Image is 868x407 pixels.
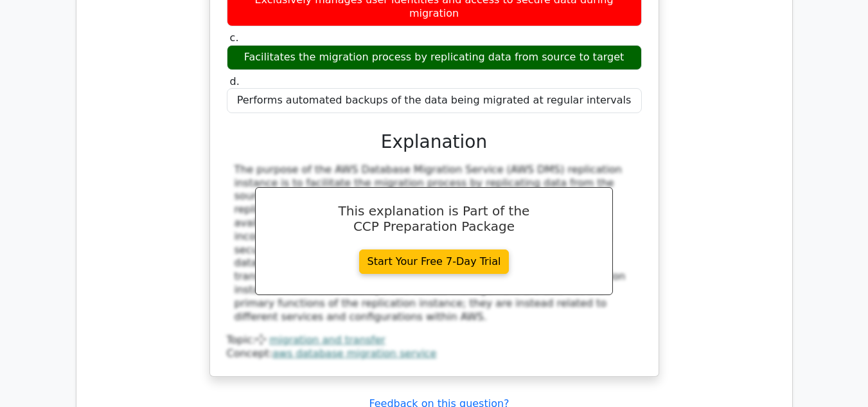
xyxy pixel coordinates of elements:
[227,347,642,361] div: Concept:
[359,249,509,274] a: Start Your Free 7-Day Trial
[230,75,240,87] span: d.
[227,334,642,347] div: Topic:
[227,45,642,70] div: Facilitates the migration process by replicating data from source to target
[227,88,642,113] div: Performs automated backups of the data being migrated at regular intervals
[269,334,385,346] a: migration and transfer
[235,131,634,153] h3: Explanation
[272,347,436,359] a: aws database migration service
[235,163,634,324] div: The purpose of the AWS Database Migration Service (AWS DMS) replication instance is to facilitate...
[230,32,239,44] span: c.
